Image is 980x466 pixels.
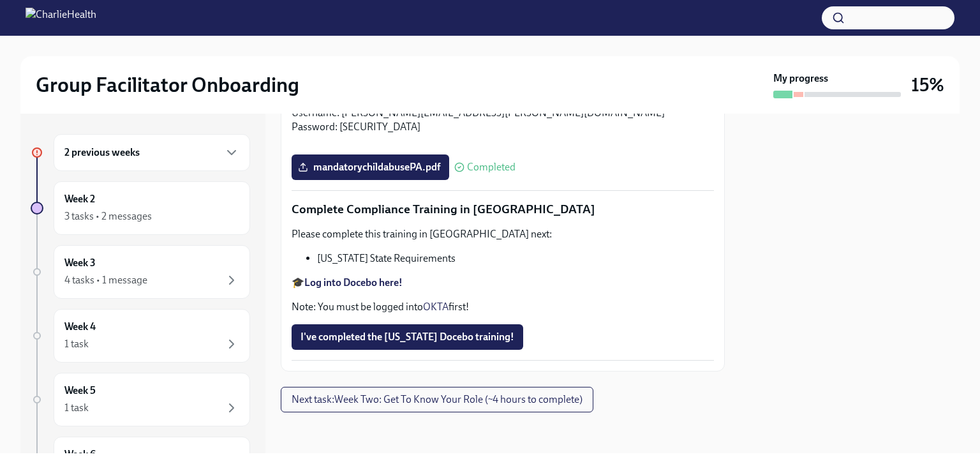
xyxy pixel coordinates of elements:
[292,201,714,218] p: Complete Compliance Training in [GEOGRAPHIC_DATA]
[64,320,96,334] h6: Week 4
[292,300,714,314] p: Note: You must be logged into first!
[292,393,583,406] span: Next task : Week Two: Get To Know Your Role (~4 hours to complete)
[292,154,449,180] label: mandatorychildabusePA.pdf
[301,331,514,343] span: I've completed the [US_STATE] Docebo training!
[64,209,152,223] div: 3 tasks • 2 messages
[292,276,714,290] p: 🎓
[54,134,250,171] div: 2 previous weeks
[31,245,250,299] a: Week 34 tasks • 1 message
[911,73,944,96] h3: 15%
[423,301,449,313] a: OKTA
[292,227,714,241] p: Please complete this training in [GEOGRAPHIC_DATA] next:
[26,8,96,28] img: CharlieHealth
[292,324,523,350] button: I've completed the [US_STATE] Docebo training!
[64,256,96,270] h6: Week 3
[304,276,403,289] a: Log into Docebo here!
[64,384,96,398] h6: Week 5
[31,373,250,426] a: Week 51 task
[301,161,440,174] span: mandatorychildabusePA.pdf
[64,146,140,160] h6: 2 previous weeks
[64,447,96,462] h6: Week 6
[64,192,95,206] h6: Week 2
[64,401,89,415] div: 1 task
[31,181,250,235] a: Week 23 tasks • 2 messages
[64,273,147,287] div: 4 tasks • 1 message
[64,337,89,351] div: 1 task
[467,162,516,172] span: Completed
[36,72,299,98] h2: Group Facilitator Onboarding
[317,252,714,266] li: [US_STATE] State Requirements
[773,71,828,86] strong: My progress
[31,309,250,363] a: Week 41 task
[281,387,593,412] button: Next task:Week Two: Get To Know Your Role (~4 hours to complete)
